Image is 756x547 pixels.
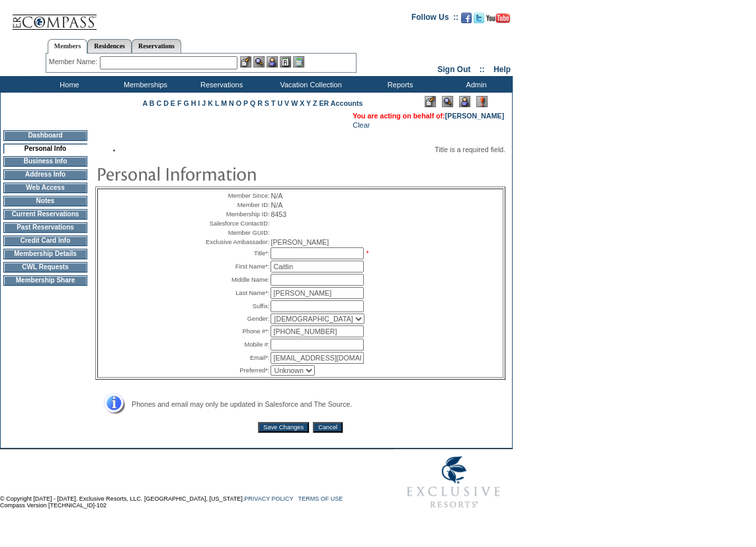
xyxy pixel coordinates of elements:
[486,13,510,23] img: Subscribe to our YouTube Channel
[132,400,352,408] span: Phones and email may only be updated in Salesforce and The Source.
[394,449,513,515] img: Exclusive Resorts
[486,17,510,24] a: Subscribe to our YouTube Channel
[474,17,484,24] a: Follow us on Twitter
[202,365,269,376] td: Preferred*:
[445,112,504,120] a: [PERSON_NAME]
[480,65,485,74] span: ::
[171,99,175,107] a: E
[48,39,88,54] a: Members
[258,422,309,433] input: Save Changes
[306,99,311,107] a: Y
[49,56,100,67] div: Member Name:
[11,3,97,30] img: Compass Home
[221,99,227,107] a: M
[271,99,276,107] a: T
[202,247,269,259] td: Title*:
[258,76,360,93] td: Vacation Collection
[3,183,87,193] td: Web Access
[293,56,304,67] img: b_calculator.gif
[202,201,269,209] td: Member ID:
[476,96,487,107] img: Log Concern/Member Elevation
[202,238,269,246] td: Exclusive Ambassador:
[202,261,269,273] td: First Name*:
[202,352,269,364] td: Email*:
[122,146,505,153] li: Title is a required field.
[3,209,87,220] td: Current Reservations
[360,76,437,93] td: Reports
[202,339,269,351] td: Mobile #:
[243,99,248,107] a: P
[271,201,282,209] span: N/A
[319,99,362,107] a: ER Accounts
[313,422,343,433] input: Cancel
[191,99,196,107] a: H
[244,495,293,502] a: PRIVACY POLICY
[236,99,241,107] a: O
[143,99,147,107] a: A
[3,169,87,180] td: Address Info
[198,99,200,107] a: I
[3,262,87,273] td: CWL Requests
[437,76,513,93] td: Admin
[3,156,87,167] td: Business Info
[163,99,169,107] a: D
[3,222,87,233] td: Past Reservations
[493,65,511,74] a: Help
[229,99,234,107] a: N
[202,287,269,299] td: Last Name*:
[291,99,298,107] a: W
[474,13,484,23] img: Follow us on Twitter
[132,39,181,53] a: Reservations
[202,325,269,337] td: Phone #*:
[183,99,189,107] a: G
[149,99,155,107] a: B
[202,220,269,228] td: Salesforce ContactID:
[240,56,251,67] img: b_edit.gif
[3,196,87,206] td: Notes
[313,99,317,107] a: Z
[461,13,472,23] img: Become our fan on Facebook
[267,56,278,67] img: Impersonate
[106,76,182,93] td: Memberships
[353,121,370,129] a: Clear
[202,192,269,200] td: Member Since:
[215,99,219,107] a: L
[265,99,269,107] a: S
[271,238,329,246] span: [PERSON_NAME]
[202,229,269,237] td: Member GUID:
[3,235,87,246] td: Credit Card Info
[280,56,291,67] img: Reservations
[156,99,161,107] a: C
[96,160,360,187] img: pgTtlPersonalInfo.gif
[284,99,289,107] a: V
[202,314,269,324] td: Gender:
[253,56,265,67] img: View
[353,112,504,120] span: You are acting on behalf of:
[461,17,472,24] a: Become our fan on Facebook
[300,99,304,107] a: X
[250,99,255,107] a: Q
[182,76,258,93] td: Reservations
[459,96,470,107] img: Impersonate
[425,96,436,107] img: Edit Mode
[3,130,87,141] td: Dashboard
[277,99,282,107] a: U
[257,99,263,107] a: R
[177,99,182,107] a: F
[298,495,343,502] a: TERMS OF USE
[202,210,269,218] td: Membership ID:
[208,99,213,107] a: K
[202,300,269,312] td: Suffix:
[3,275,87,286] td: Membership Share
[3,144,87,153] td: Personal Info
[87,39,132,53] a: Residences
[437,65,470,74] a: Sign Out
[202,99,206,107] a: J
[271,210,286,218] span: 8453
[271,192,282,200] span: N/A
[95,393,125,415] img: Address Info
[202,274,269,286] td: Middle Name:
[3,249,87,259] td: Membership Details
[30,76,106,93] td: Home
[442,96,453,107] img: View Mode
